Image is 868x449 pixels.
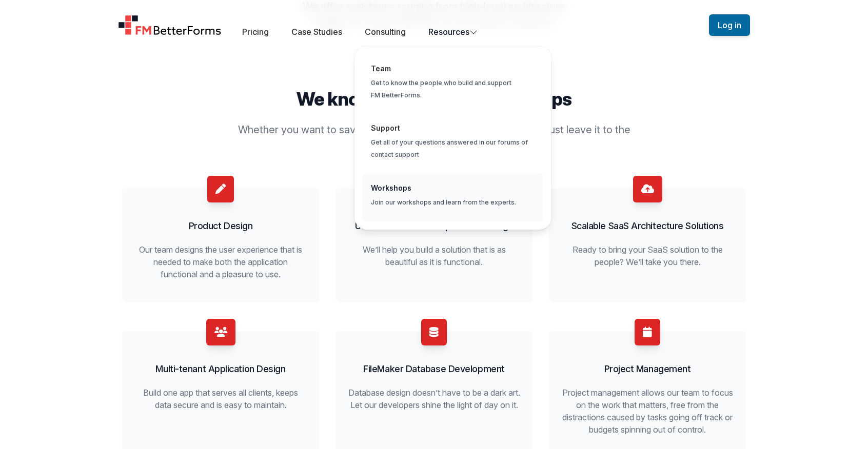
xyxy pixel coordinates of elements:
[291,27,342,37] a: Case Studies
[709,14,750,36] button: Log in
[134,219,307,233] h3: Product Design
[348,362,520,376] h3: FileMaker Database Development
[371,64,391,73] a: Team
[365,27,406,37] a: Consulting
[348,386,520,411] p: Database design doesn’t have to be a dark art. Let our developers shine the light of day on it.
[134,386,307,411] p: Build one app that serves all clients, keeps data secure and is easy to maintain.
[234,123,634,151] p: Whether you want to save time, avoid learning a new software, or just leave it to the pros, we've...
[561,386,734,436] p: Project management allows our team to focus on the work that matters, free from the distractions ...
[561,243,734,268] p: Ready to bring your SaaS solution to the people? We’ll take you there.
[106,12,762,38] nav: Global
[134,243,307,280] p: Our team designs the user experience that is needed to make both the application functional and a...
[561,219,734,233] h3: Scalable SaaS Architecture Solutions
[122,89,746,109] p: We know how to build great apps
[134,362,307,376] h3: Multi-tenant Application Design
[371,183,411,192] a: Workshops
[428,26,478,38] button: Resources Team Get to know the people who build and support FM BetterForms. Support Get all of yo...
[118,15,222,35] a: Home
[371,124,400,132] a: Support
[242,27,269,37] a: Pricing
[348,243,520,268] p: We’ll help you build a solution that is as beautiful as it is functional.
[561,362,734,376] h3: Project Management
